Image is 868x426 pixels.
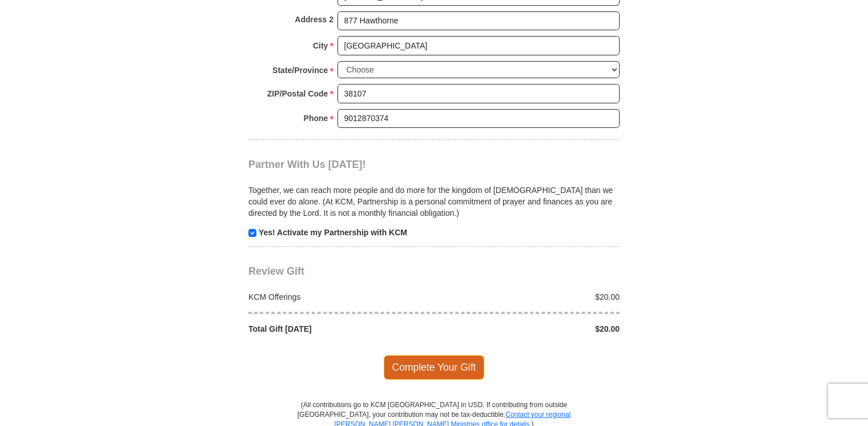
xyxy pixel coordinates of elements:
div: KCM Offerings [243,291,435,303]
div: $20.00 [434,323,626,335]
strong: Yes! Activate my Partnership with KCM [259,228,407,237]
div: $20.00 [434,291,626,303]
strong: ZIP/Postal Code [267,86,328,102]
span: Complete Your Gift [384,355,485,379]
span: Partner With Us [DATE]! [248,159,366,170]
p: Together, we can reach more people and do more for the kingdom of [DEMOGRAPHIC_DATA] than we coul... [248,184,620,219]
span: Review Gift [248,266,304,277]
strong: City [313,38,328,54]
strong: Phone [304,110,328,126]
div: Total Gift [DATE] [243,323,435,335]
strong: Address 2 [295,11,333,27]
strong: State/Province [272,62,328,78]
